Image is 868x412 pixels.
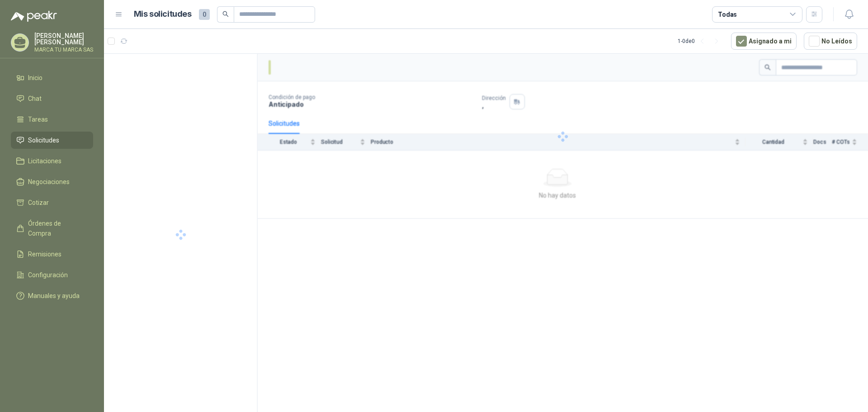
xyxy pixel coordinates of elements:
[28,198,49,208] span: Cotizar
[28,73,42,83] span: Inicio
[11,152,93,170] a: Licitaciones
[11,215,93,242] a: Órdenes de Compra
[28,218,85,238] span: Órdenes de Compra
[28,177,70,187] span: Negociaciones
[11,111,93,128] a: Tareas
[11,11,57,22] img: Logo peakr
[11,132,93,149] a: Solicitudes
[678,34,724,48] div: 1 - 0 de 0
[11,69,93,86] a: Inicio
[28,135,59,145] span: Solicitudes
[11,246,93,263] a: Remisiones
[28,94,42,104] span: Chat
[718,9,737,19] div: Todas
[11,90,93,107] a: Chat
[11,194,93,211] a: Cotizar
[34,33,93,45] p: [PERSON_NAME] [PERSON_NAME]
[28,249,61,259] span: Remisiones
[28,114,48,124] span: Tareas
[11,173,93,190] a: Negociaciones
[28,291,80,301] span: Manuales y ayuda
[731,33,797,50] button: Asignado a mi
[222,11,229,17] span: search
[34,47,93,52] p: MARCA TU MARCA SAS
[11,266,93,284] a: Configuración
[28,156,61,166] span: Licitaciones
[11,287,93,304] a: Manuales y ayuda
[134,8,192,21] h1: Mis solicitudes
[199,9,210,20] span: 0
[28,270,68,280] span: Configuración
[804,33,857,50] button: No Leídos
